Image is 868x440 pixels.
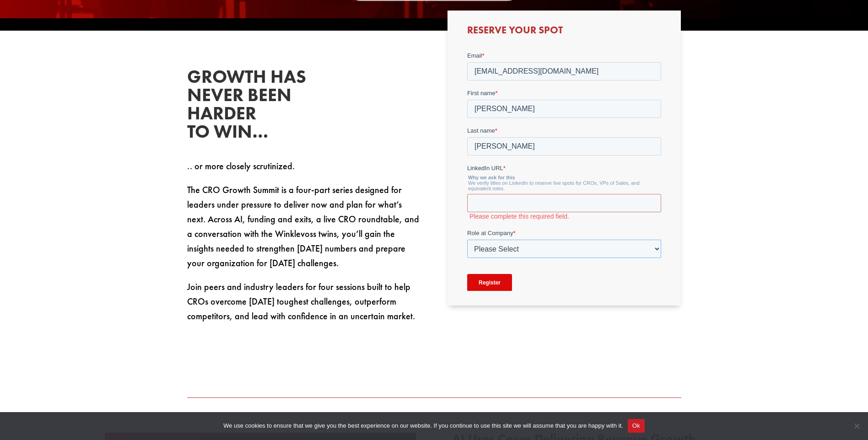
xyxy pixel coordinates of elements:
[187,160,295,172] span: .. or more closely scrutinized.
[187,184,419,269] span: The CRO Growth Summit is a four-part series designed for leaders under pressure to deliver now an...
[852,421,861,430] span: No
[467,51,661,291] iframe: Form 0
[187,68,324,145] h2: Growth has never been harder to win…
[628,419,645,433] button: Ok
[187,281,415,322] span: Join peers and industry leaders for four sessions built to help CROs overcome [DATE] toughest cha...
[467,25,661,40] h3: Reserve Your Spot
[223,421,623,430] span: We use cookies to ensure that we give you the best experience on our website. If you continue to ...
